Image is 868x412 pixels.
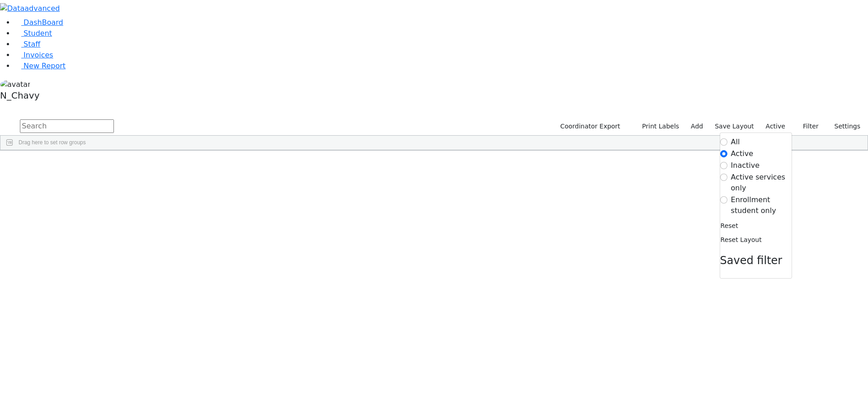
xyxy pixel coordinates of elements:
[720,162,727,169] input: Inactive
[14,29,52,38] a: Student
[14,40,40,48] a: Staff
[720,196,727,204] input: Enrollment student only
[720,219,739,233] button: Reset
[19,139,86,146] span: Drag here to set row groups
[554,119,624,133] button: Coordinator Export
[720,138,727,146] input: All
[14,18,63,27] a: DashBoard
[720,254,783,267] span: Saved filter
[731,194,792,216] label: Enrollment student only
[762,119,789,133] label: Active
[24,62,66,70] span: New Report
[731,148,754,159] label: Active
[711,119,758,133] button: Save Layout
[14,62,66,70] a: New Report
[720,233,762,247] button: Reset Layout
[14,51,53,59] a: Invoices
[687,119,707,133] a: Add
[731,172,792,194] label: Active services only
[24,51,53,59] span: Invoices
[823,119,864,133] button: Settings
[20,119,114,133] input: Search
[24,18,63,27] span: DashBoard
[731,137,740,147] label: All
[720,174,727,181] input: Active services only
[731,160,760,171] label: Inactive
[720,133,792,279] div: Settings
[24,40,40,48] span: Staff
[720,150,727,157] input: Active
[24,29,52,38] span: Student
[791,119,823,133] button: Filter
[632,119,683,133] button: Print Labels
